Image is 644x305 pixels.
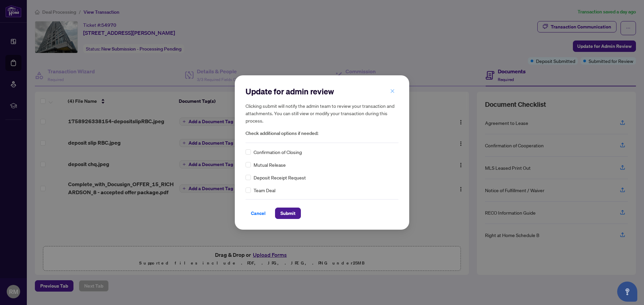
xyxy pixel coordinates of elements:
span: Team Deal [254,186,275,194]
button: Open asap [617,282,637,302]
span: Check additional options if needed: [246,130,398,137]
button: Cancel [246,208,271,219]
span: Confirmation of Closing [254,148,302,156]
span: close [390,89,395,93]
h2: Update for admin review [246,86,398,97]
h5: Clicking submit will notify the admin team to review your transaction and attachments. You can st... [246,102,398,124]
span: Mutual Release [254,161,286,168]
span: Submit [280,208,296,219]
span: Cancel [251,208,266,219]
span: Deposit Receipt Request [254,174,306,181]
button: Submit [275,208,301,219]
